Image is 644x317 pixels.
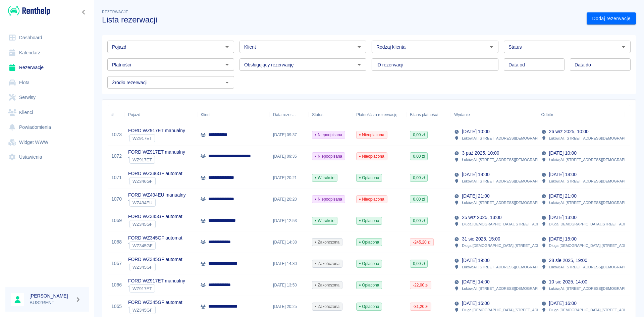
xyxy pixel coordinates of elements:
span: Nieopłacona [357,196,387,202]
p: Łuków , Al. [STREET_ADDRESS][DEMOGRAPHIC_DATA] [462,157,556,163]
div: Bilans płatności [407,105,451,124]
span: Opłacona [357,304,382,310]
p: BUS2RENT [30,299,72,306]
span: Rezerwacje [102,10,128,14]
p: [DATE] 15:00 [549,235,577,243]
span: Opłacona [357,239,382,245]
div: Pojazd [128,105,140,124]
div: Odbiór [541,105,553,124]
span: W trakcie [312,218,337,224]
span: 0,00 zł [410,175,427,181]
p: Długa [DEMOGRAPHIC_DATA] , [STREET_ADDRESS] [462,307,551,313]
p: Łuków , Al. [STREET_ADDRESS][DEMOGRAPHIC_DATA] [462,135,556,141]
div: Odbiór [538,105,625,124]
span: Opłacona [357,261,382,267]
div: Data rezerwacji [270,105,309,124]
p: FORD WZ345GF automat [128,213,182,220]
p: FORD WZ345GF automat [128,234,182,242]
div: Wydanie [454,105,470,124]
p: Długa [DEMOGRAPHIC_DATA] , [STREET_ADDRESS] [549,307,638,313]
p: 25 wrz 2025, 13:00 [462,214,501,221]
a: Ustawienia [5,150,89,165]
span: WZ917ET [130,136,155,141]
p: FORD WZ346GF automat [128,170,182,177]
p: Łuków , Al. [STREET_ADDRESS][DEMOGRAPHIC_DATA] [549,135,643,141]
span: Zakończona [312,304,342,310]
p: 3 paź 2025, 10:00 [462,150,499,157]
button: Otwórz [487,42,496,52]
a: Renthelp logo [5,5,50,16]
p: Łuków , Al. [STREET_ADDRESS][DEMOGRAPHIC_DATA] [462,178,556,184]
div: Status [309,105,353,124]
span: WZ494EU [130,200,155,205]
div: ` [128,284,185,293]
a: 1070 [111,196,122,203]
div: [DATE] 20:20 [270,189,309,210]
div: Płatność za rezerwację [353,105,407,124]
span: Nieopłacona [357,153,387,159]
a: 1069 [111,217,122,224]
button: Otwórz [222,42,232,52]
span: -31,20 zł [410,304,431,310]
a: Powiadomienia [5,120,89,135]
p: [DATE] 13:00 [549,214,577,221]
p: Łuków , Al. [STREET_ADDRESS][DEMOGRAPHIC_DATA] [549,178,643,184]
span: 0,00 zł [410,153,427,159]
p: 31 sie 2025, 15:00 [462,235,500,243]
div: [DATE] 12:53 [270,210,309,231]
span: 0,00 zł [410,196,427,202]
p: [DATE] 19:00 [462,257,489,264]
a: 1072 [111,153,122,160]
span: -245,20 zł [410,239,433,245]
span: Opłacona [357,282,382,288]
span: Niepodpisana [312,153,345,159]
p: FORD WZ917ET manualny [128,149,185,156]
span: WZ345GF [130,222,155,227]
span: Zakończona [312,261,342,267]
button: Zwiń nawigację [79,8,89,16]
a: Klienci [5,105,89,120]
span: WZ917ET [130,157,155,162]
div: ` [128,306,182,314]
div: Data rezerwacji [273,105,296,124]
a: Widget WWW [5,135,89,150]
button: Otwórz [222,60,232,69]
img: Renthelp logo [8,5,50,16]
p: Długa [DEMOGRAPHIC_DATA] , [STREET_ADDRESS] [549,221,638,227]
div: ` [128,177,182,185]
button: Sort [553,110,562,119]
a: 1067 [111,260,122,267]
div: ` [128,242,182,250]
button: Otwórz [619,42,628,52]
p: Łuków , Al. [STREET_ADDRESS][DEMOGRAPHIC_DATA] [549,200,643,206]
div: Bilans płatności [410,105,438,124]
p: FORD WZ917ET manualny [128,277,185,284]
a: Serwisy [5,90,89,105]
h6: [PERSON_NAME] [30,293,72,299]
span: Opłacona [357,175,382,181]
button: Otwórz [222,78,232,87]
p: [DATE] 14:00 [462,278,489,285]
span: Zakończona [312,282,342,288]
div: [DATE] 14:38 [270,231,309,253]
p: Długa [DEMOGRAPHIC_DATA] , [STREET_ADDRESS] [549,243,638,249]
div: Pojazd [125,105,197,124]
span: W trakcie [312,175,337,181]
span: 0,00 zł [410,261,427,267]
div: [DATE] 14:30 [270,253,309,274]
p: Długa [DEMOGRAPHIC_DATA] , [STREET_ADDRESS] [462,221,551,227]
p: [DATE] 10:00 [462,128,489,135]
p: FORD WZ494EU manualny [128,192,186,199]
button: Otwórz [355,42,364,52]
p: Łuków , Al. [STREET_ADDRESS][DEMOGRAPHIC_DATA] [462,264,556,270]
span: Niepodpisana [312,196,345,202]
p: Łuków , Al. [STREET_ADDRESS][DEMOGRAPHIC_DATA] [462,285,556,292]
a: 1068 [111,239,122,246]
p: [DATE] 21:00 [549,193,577,200]
div: Status [312,105,323,124]
a: Dodaj rezerwację [587,12,636,25]
p: [DATE] 18:00 [462,171,489,178]
p: FORD WZ345GF automat [128,299,182,306]
h3: Lista rezerwacji [102,15,581,24]
a: 1065 [111,303,122,310]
